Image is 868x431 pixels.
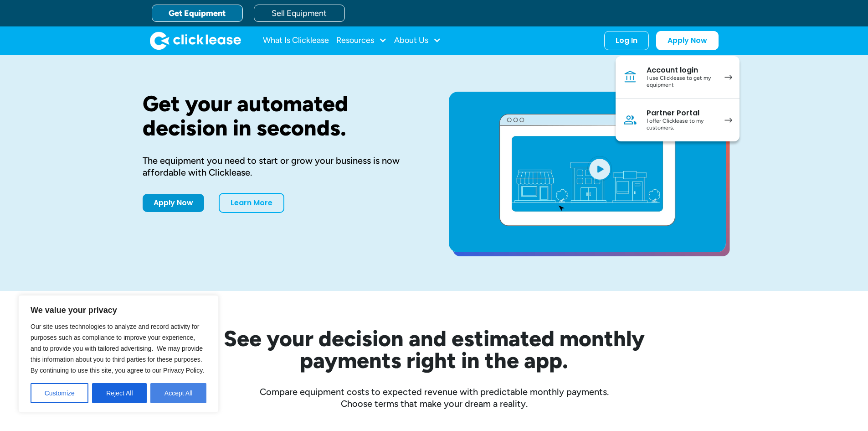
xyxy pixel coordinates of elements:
[587,156,612,182] img: Blue play button logo on a light blue circular background
[254,5,345,22] a: Sell Equipment
[263,31,329,50] a: What Is Clicklease
[143,386,726,410] div: Compare equipment costs to expected revenue with predictable monthly payments. Choose terms that ...
[336,31,387,50] div: Resources
[616,36,637,45] div: Log In
[92,383,147,403] button: Reject All
[724,118,732,123] img: arrow
[143,92,420,140] h1: Get your automated decision in seconds.
[152,5,243,22] a: Get Equipment
[623,113,637,127] img: Person icon
[647,118,715,132] div: I offer Clicklease to my customers.
[647,109,715,118] div: Partner Portal
[656,31,719,50] a: Apply Now
[150,31,241,50] a: home
[616,99,740,141] a: Partner PortalI offer Clicklease to my customers.
[31,323,204,374] span: Our site uses technologies to analyze and record activity for purposes such as compliance to impr...
[647,75,715,89] div: I use Clicklease to get my equipment
[623,70,637,84] img: Bank icon
[394,31,441,50] div: About Us
[31,383,88,403] button: Customize
[449,92,726,252] a: open lightbox
[18,295,219,413] div: We value your privacy
[179,327,689,371] h2: See your decision and estimated monthly payments right in the app.
[143,155,420,178] div: The equipment you need to start or grow your business is now affordable with Clicklease.
[31,305,206,316] p: We value your privacy
[616,56,740,141] nav: Log In
[647,66,715,75] div: Account login
[150,383,206,403] button: Accept All
[724,75,732,80] img: arrow
[616,56,740,99] a: Account loginI use Clicklease to get my equipment
[219,193,284,213] a: Learn More
[150,31,241,50] img: Clicklease logo
[143,194,204,212] a: Apply Now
